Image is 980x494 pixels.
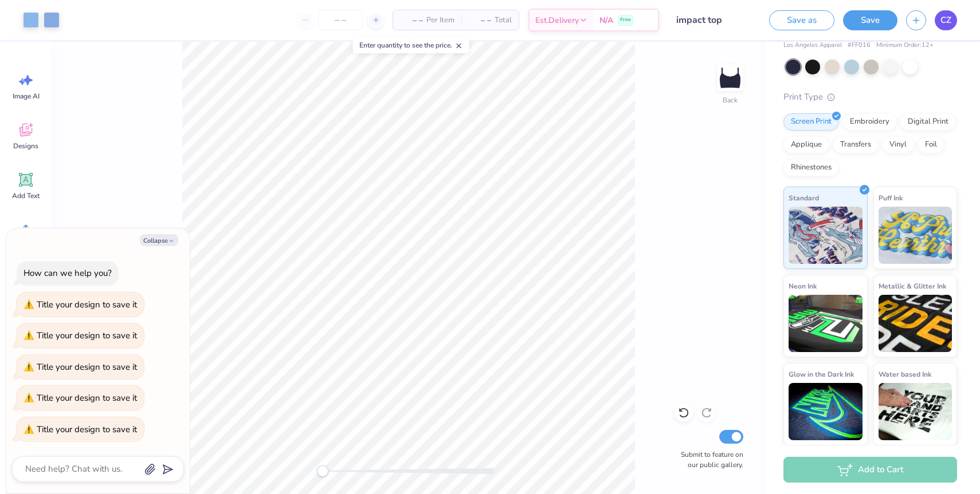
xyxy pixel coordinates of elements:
img: Metallic & Glitter Ink [879,295,952,352]
div: Digital Print [900,113,956,131]
div: Title your design to save it [37,424,137,435]
span: # FF016 [848,41,871,50]
div: Back [723,95,738,105]
span: CZ [940,14,951,27]
div: Title your design to save it [37,392,137,404]
span: Glow in the Dark Ink [789,368,854,380]
div: Transfers [833,136,879,153]
span: N/A [599,14,613,26]
div: Screen Print [783,113,839,131]
a: CZ [935,10,957,30]
span: Free [620,16,631,24]
input: Untitled Design [668,9,752,31]
span: Per Item [426,14,454,26]
button: Save as [769,10,834,30]
img: Back [719,66,742,89]
div: Title your design to save it [37,361,137,373]
div: Applique [783,136,829,153]
img: Water based Ink [879,383,952,440]
div: Title your design to save it [37,299,137,310]
div: Title your design to save it [37,330,137,341]
div: Rhinestones [783,159,839,176]
div: Accessibility label [317,465,328,477]
span: Total [495,14,512,26]
span: Est. Delivery [535,14,579,26]
span: Standard [789,192,819,204]
span: Designs [13,141,38,151]
span: – – [400,14,423,26]
button: Save [843,10,897,30]
div: Embroidery [842,113,897,131]
div: Enter quantity to see the price. [353,37,469,53]
img: Puff Ink [879,207,952,264]
span: Water based Ink [879,368,931,380]
img: Glow in the Dark Ink [789,383,863,440]
label: Submit to feature on our public gallery. [675,449,743,470]
span: – – [468,14,491,26]
div: Foil [918,136,944,153]
span: Minimum Order: 12 + [876,41,934,50]
img: Neon Ink [789,295,863,352]
div: Vinyl [882,136,914,153]
img: Standard [789,207,863,264]
div: Print Type [783,90,957,104]
button: Collapse [140,234,178,246]
span: Puff Ink [879,192,903,204]
div: How can we help you? [23,267,112,279]
span: Metallic & Glitter Ink [879,280,946,292]
span: Los Angeles Apparel [783,41,842,50]
span: Add Text [12,191,40,200]
input: – – [318,10,363,30]
span: Image AI [13,92,40,101]
span: Neon Ink [789,280,817,292]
